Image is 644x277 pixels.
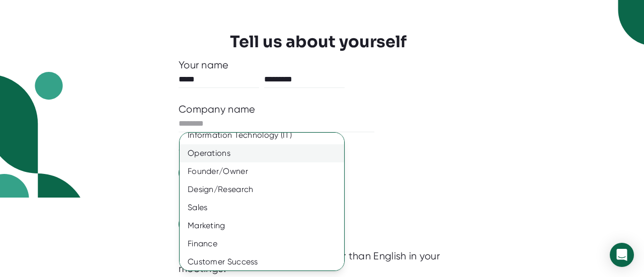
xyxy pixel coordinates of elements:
div: Marketing [180,217,352,235]
div: Customer Success [180,253,352,271]
div: Sales [180,199,352,217]
div: Finance [180,235,352,253]
div: Open Intercom Messenger [610,243,634,267]
div: Operations [180,144,352,162]
div: Founder/Owner [180,162,352,180]
div: Information Technology (IT) [180,126,352,144]
div: Design/Research [180,180,352,199]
